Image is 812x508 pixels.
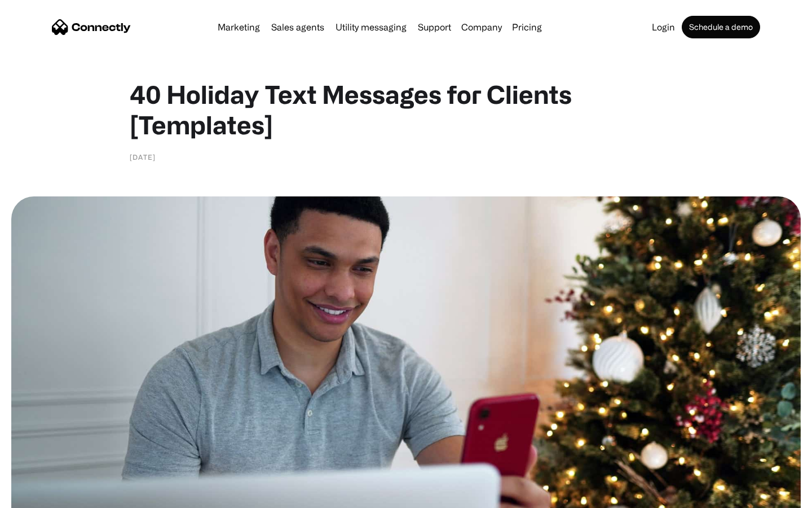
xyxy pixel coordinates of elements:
div: [DATE] [130,151,156,163]
a: Pricing [507,23,546,32]
ul: Language list [23,488,68,504]
a: Sales agents [267,23,329,32]
a: Login [647,23,679,32]
a: Marketing [213,23,264,32]
h1: 40 Holiday Text Messages for Clients [Templates] [130,79,682,140]
a: Schedule a demo [682,16,760,38]
div: Company [461,19,502,35]
aside: Language selected: English [11,488,68,504]
a: Utility messaging [331,23,411,32]
a: Support [413,23,456,32]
